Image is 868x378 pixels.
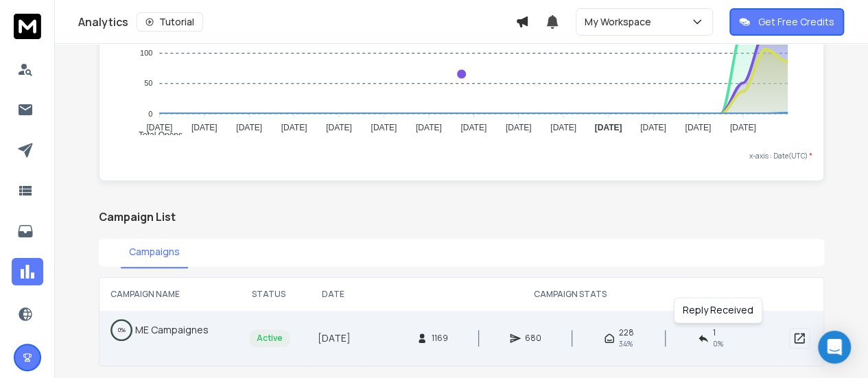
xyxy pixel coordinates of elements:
[234,278,303,311] th: STATUS
[140,49,152,57] tspan: 100
[146,123,172,132] tspan: [DATE]
[619,338,633,349] span: 34 %
[758,15,834,29] p: Get Free Credits
[525,333,541,344] span: 680
[99,311,234,349] td: ME Campaignes
[128,130,183,140] span: Total Opens
[432,333,448,344] span: 1169
[640,123,666,132] tspan: [DATE]
[506,123,532,132] tspan: [DATE]
[303,278,363,311] th: DATE
[249,329,290,347] div: Active
[303,311,363,366] td: [DATE]
[818,331,851,364] div: Open Intercom Messenger
[99,278,234,311] th: CAMPAIGN NAME
[99,209,824,225] h2: Campaign List
[121,237,188,268] button: Campaigns
[118,323,126,337] p: 0 %
[137,12,203,32] button: Tutorial
[713,338,723,349] span: 0 %
[595,123,622,132] tspan: [DATE]
[78,12,515,32] div: Analytics
[619,327,634,338] span: 228
[363,278,778,311] th: CAMPAIGN STATS
[236,123,262,132] tspan: [DATE]
[713,327,716,338] span: 1
[730,123,756,132] tspan: [DATE]
[371,123,397,132] tspan: [DATE]
[416,123,442,132] tspan: [DATE]
[674,297,762,323] div: Reply Received
[326,123,352,132] tspan: [DATE]
[729,8,844,36] button: Get Free Credits
[144,80,152,88] tspan: 50
[191,123,218,132] tspan: [DATE]
[685,123,712,132] tspan: [DATE]
[550,123,576,132] tspan: [DATE]
[281,123,307,132] tspan: [DATE]
[585,15,657,29] p: My Workspace
[460,123,486,132] tspan: [DATE]
[110,151,812,161] p: x-axis : Date(UTC)
[148,110,152,118] tspan: 0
